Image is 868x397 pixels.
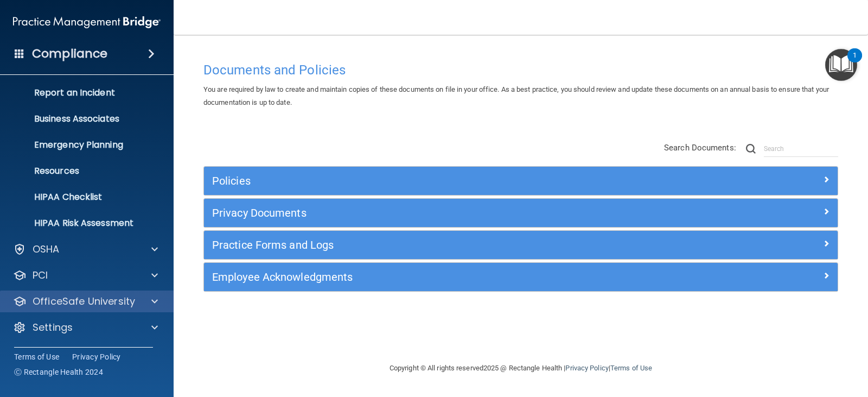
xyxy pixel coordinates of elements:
[764,141,838,157] input: Search
[13,295,158,308] a: OfficeSafe University
[7,166,155,177] p: Resources
[32,46,107,61] h4: Compliance
[664,143,736,153] span: Search Documents:
[212,268,829,286] a: Employee Acknowledgments
[72,351,121,362] a: Privacy Policy
[565,364,608,372] a: Privacy Policy
[7,114,155,124] p: Business Associates
[7,140,155,150] p: Emergency Planning
[7,218,155,229] p: HIPAA Risk Assessment
[746,144,756,154] img: ic-search.3b580494.png
[212,239,671,251] h5: Practice Forms and Logs
[212,271,671,283] h5: Employee Acknowledgments
[7,192,155,203] p: HIPAA Checklist
[33,321,73,334] p: Settings
[13,269,158,282] a: PCI
[33,243,60,256] p: OSHA
[212,207,671,219] h5: Privacy Documents
[13,321,158,334] a: Settings
[14,351,59,362] a: Terms of Use
[7,87,155,98] p: Report an Incident
[853,55,857,70] div: 1
[610,364,652,372] a: Terms of Use
[212,204,829,222] a: Privacy Documents
[13,11,161,33] img: PMB logo
[33,269,48,282] p: PCI
[212,236,829,254] a: Practice Forms and Logs
[212,172,829,190] a: Policies
[203,63,838,77] h4: Documents and Policies
[203,85,829,106] span: You are required by law to create and maintain copies of these documents on file in your office. ...
[825,49,857,81] button: Open Resource Center, 1 new notification
[212,175,671,187] h5: Policies
[13,243,158,256] a: OSHA
[33,295,135,308] p: OfficeSafe University
[14,367,103,377] span: Ⓒ Rectangle Health 2024
[680,325,855,368] iframe: Drift Widget Chat Controller
[323,351,719,386] div: Copyright © All rights reserved 2025 @ Rectangle Health | |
